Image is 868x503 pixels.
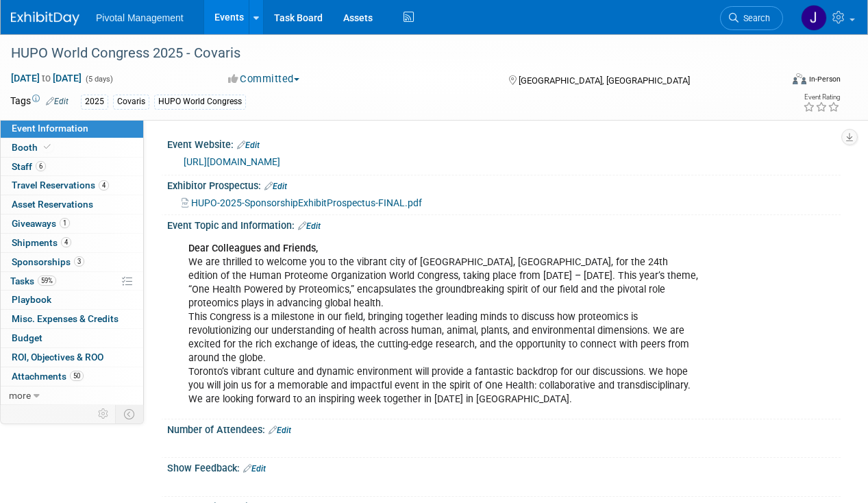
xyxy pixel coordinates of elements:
[264,182,287,191] a: Edit
[12,218,70,229] span: Giveaways
[12,371,84,382] span: Attachments
[44,143,51,151] i: Booth reservation complete
[1,234,143,252] a: Shipments4
[46,97,69,106] a: Edit
[801,5,827,31] img: Jessica Gatton
[182,197,422,208] a: HUPO-2025-SponsorshipExhibitProspectus-FINAL.pdf
[519,75,690,86] span: [GEOGRAPHIC_DATA], [GEOGRAPHIC_DATA]
[184,156,280,167] a: [URL][DOMAIN_NAME]
[167,134,841,152] div: Event Website:
[10,94,69,110] td: Tags
[1,367,143,386] a: Attachments50
[96,12,184,23] span: Pivotal Management
[1,138,143,157] a: Booth
[1,387,143,405] a: more
[12,256,84,267] span: Sponsorships
[36,161,46,171] span: 6
[269,426,291,435] a: Edit
[719,71,841,92] div: Event Format
[6,41,770,66] div: HUPO World Congress 2025 - Covaris
[191,197,422,208] span: HUPO-2025-SponsorshipExhibitProspectus-FINAL.pdf
[10,275,56,286] span: Tasks
[12,352,103,363] span: ROI, Objectives & ROO
[113,95,149,109] div: Covaris
[12,294,51,305] span: Playbook
[81,95,108,109] div: 2025
[74,256,84,267] span: 3
[40,73,53,84] span: to
[1,176,143,195] a: Travel Reservations4
[61,237,71,247] span: 4
[12,237,71,248] span: Shipments
[793,73,806,84] img: Format-Inperson.png
[1,195,143,214] a: Asset Reservations
[808,74,841,84] div: In-Person
[298,221,321,231] a: Edit
[1,253,143,271] a: Sponsorships3
[1,272,143,291] a: Tasks59%
[154,95,246,109] div: HUPO World Congress
[1,310,143,328] a: Misc. Expenses & Credits
[12,161,46,172] span: Staff
[167,419,841,437] div: Number of Attendees:
[38,275,56,286] span: 59%
[1,329,143,347] a: Budget
[1,348,143,367] a: ROI, Objectives & ROO
[11,12,79,25] img: ExhibitDay
[12,332,42,343] span: Budget
[1,158,143,176] a: Staff6
[12,123,88,134] span: Event Information
[12,313,119,324] span: Misc. Expenses & Credits
[1,119,143,138] a: Event Information
[99,180,109,191] span: 4
[223,72,305,86] button: Committed
[9,390,31,401] span: more
[167,175,841,193] div: Exhibitor Prospectus:
[1,291,143,309] a: Playbook
[803,94,840,101] div: Event Rating
[167,215,841,233] div: Event Topic and Information:
[739,13,770,23] span: Search
[12,199,93,210] span: Asset Reservations
[167,458,841,476] div: Show Feedback:
[12,142,53,153] span: Booth
[10,72,82,84] span: [DATE] [DATE]
[92,405,116,423] td: Personalize Event Tab Strip
[243,464,266,474] a: Edit
[12,180,109,191] span: Travel Reservations
[237,140,260,150] a: Edit
[720,6,783,30] a: Search
[188,243,318,254] b: Dear Colleagues and Friends,
[70,371,84,381] span: 50
[116,405,144,423] td: Toggle Event Tabs
[1,214,143,233] a: Giveaways1
[179,235,708,414] div: We are thrilled to welcome you to the vibrant city of [GEOGRAPHIC_DATA], [GEOGRAPHIC_DATA], for t...
[60,218,70,228] span: 1
[84,75,113,84] span: (5 days)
